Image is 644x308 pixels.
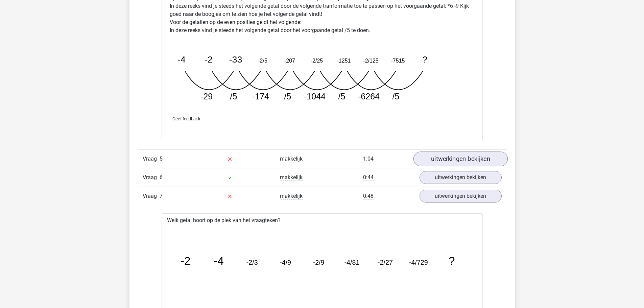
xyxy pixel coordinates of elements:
[284,92,291,101] tspan: /5
[338,92,345,101] tspan: /5
[422,54,427,65] tspan: ?
[200,92,212,101] tspan: -29
[413,152,507,167] a: uitwerkingen bekijken
[358,92,380,101] tspan: -6264
[258,58,267,64] tspan: -2/5
[280,174,303,181] span: makkelijk
[246,259,258,266] tspan: -2/3
[363,193,374,199] span: 0:48
[172,116,200,121] span: Geef feedback
[177,54,186,65] tspan: -4
[214,255,223,267] tspan: -4
[230,92,237,101] tspan: /5
[337,58,351,64] tspan: -1251
[392,92,399,101] tspan: /5
[143,155,160,163] span: Vraag
[363,174,374,181] span: 0:44
[344,259,359,266] tspan: -4/81
[310,58,323,64] tspan: -2/25
[143,192,160,200] span: Vraag
[160,193,163,199] span: 7
[252,92,269,101] tspan: -174
[304,92,326,101] tspan: -1044
[363,156,374,162] span: 1:04
[229,54,242,65] tspan: -33
[313,259,324,266] tspan: -2/9
[160,174,163,181] span: 6
[363,58,378,64] tspan: -2/125
[181,255,190,267] tspan: -2
[378,259,393,266] tspan: -2/27
[280,193,303,199] span: makkelijk
[284,58,295,64] tspan: -207
[449,255,455,267] tspan: ?
[420,171,502,184] a: uitwerkingen bekijken
[420,190,502,203] a: uitwerkingen bekijken
[391,58,405,64] tspan: -7515
[409,259,428,266] tspan: -4/729
[143,173,160,182] span: Vraag
[280,156,303,162] span: makkelijk
[280,259,291,266] tspan: -4/9
[160,156,163,162] span: 5
[205,54,213,65] tspan: -2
